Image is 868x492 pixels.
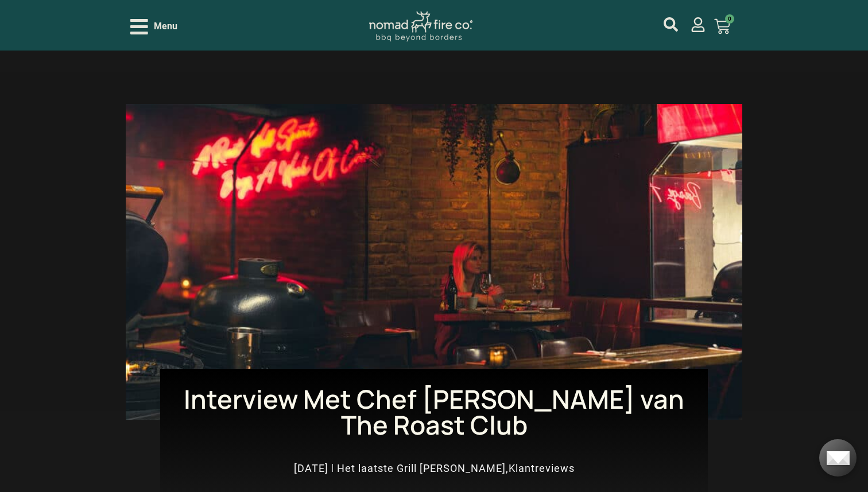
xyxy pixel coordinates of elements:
a: [DATE] [294,461,328,475]
a: 0 [700,11,744,41]
img: the roast club eindhoven hero [126,104,742,420]
img: Nomad Logo [369,11,472,42]
a: Het laatste Grill [PERSON_NAME] [337,462,506,474]
a: Klantreviews [509,462,575,474]
div: Open/Close Menu [130,17,177,37]
span: 0 [725,14,734,24]
a: mijn account [691,17,706,32]
time: [DATE] [294,462,328,474]
a: mijn account [664,17,678,32]
span: Menu [154,20,177,33]
span: , [337,462,575,474]
h1: Interview Met Chef [PERSON_NAME] van The Roast Club [177,386,691,438]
